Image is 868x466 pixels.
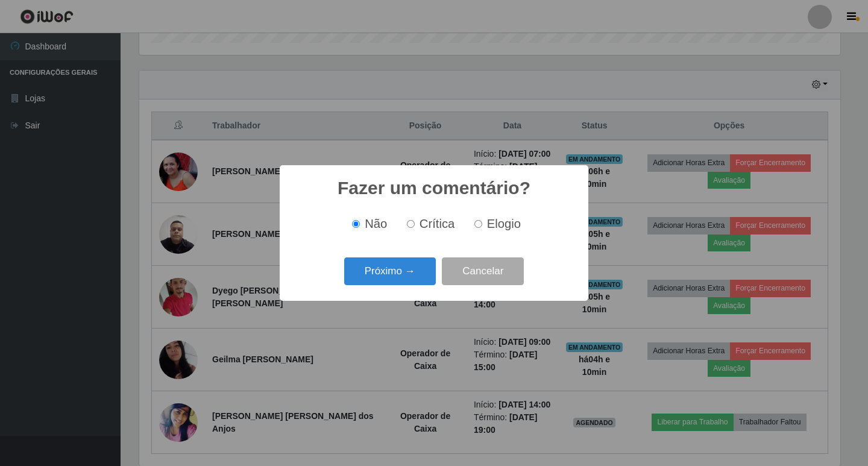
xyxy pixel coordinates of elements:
[474,220,482,228] input: Elogio
[407,220,415,228] input: Crítica
[338,177,530,199] h2: Fazer um comentário?
[352,220,360,228] input: Não
[344,257,436,286] button: Próximo →
[487,217,521,230] span: Elogio
[420,217,455,230] span: Crítica
[365,217,387,230] span: Não
[442,257,524,286] button: Cancelar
